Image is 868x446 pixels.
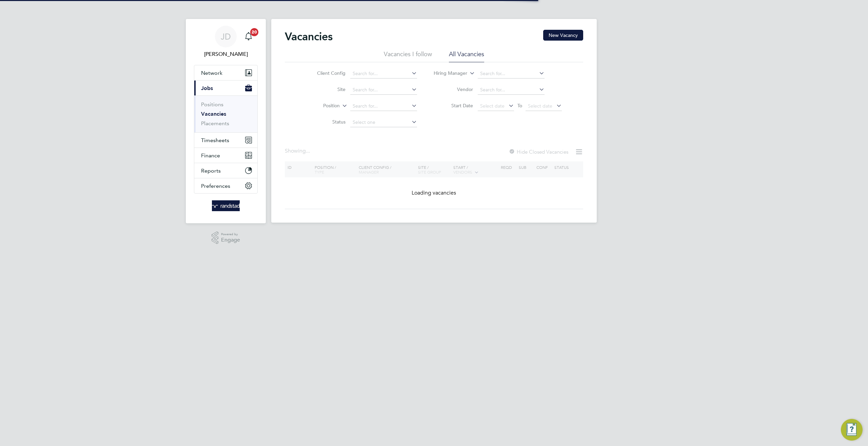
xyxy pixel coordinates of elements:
[201,183,230,189] span: Preferences
[194,65,257,80] button: Network
[201,111,226,117] a: Vacancies
[515,101,524,110] span: To
[201,101,223,108] a: Positions
[201,70,222,76] span: Network
[384,50,432,62] li: Vacancies I follow
[543,30,583,41] button: New Vacancy
[194,26,258,58] a: JD[PERSON_NAME]
[478,85,545,95] input: Search for...
[201,85,213,91] span: Jobs
[307,86,346,92] label: Site
[221,231,240,237] span: Powered by
[350,102,417,111] input: Search for...
[194,95,257,132] div: Jobs
[350,118,417,127] input: Select one
[250,28,258,36] span: 20
[201,120,229,127] a: Placements
[212,200,240,211] img: randstad-logo-retina.png
[480,103,505,109] span: Select date
[841,419,863,441] button: Engage Resource Center
[434,103,473,109] label: Start Date
[307,70,346,76] label: Client Config
[221,32,231,41] span: JD
[307,119,346,125] label: Status
[194,178,257,193] button: Preferences
[350,85,417,95] input: Search for...
[194,50,258,58] span: James Deegan
[528,103,552,109] span: Select date
[428,70,467,77] label: Hiring Manager
[221,237,240,243] span: Engage
[449,50,484,62] li: All Vacancies
[242,26,255,47] a: 20
[285,148,311,155] div: Showing
[509,149,568,155] label: Hide Closed Vacancies
[478,69,545,79] input: Search for...
[194,81,257,95] button: Jobs
[285,30,333,43] h2: Vacancies
[350,69,417,79] input: Search for...
[201,152,220,159] span: Finance
[194,200,258,211] a: Go to home page
[194,148,257,163] button: Finance
[194,133,257,148] button: Timesheets
[301,103,340,109] label: Position
[201,168,221,174] span: Reports
[434,86,473,92] label: Vendor
[186,19,266,223] nav: Main navigation
[212,231,240,244] a: Powered byEngage
[201,137,229,143] span: Timesheets
[306,148,310,154] span: ...
[194,163,257,178] button: Reports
